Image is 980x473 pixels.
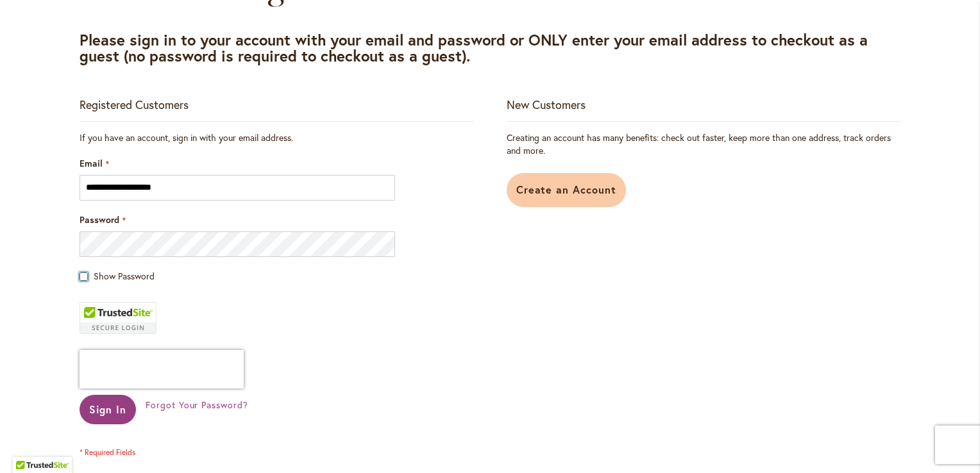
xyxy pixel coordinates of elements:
[80,302,156,334] div: TrustedSite Certified
[146,399,248,411] a: Forgot Your Password?
[80,29,868,66] strong: Please sign in to your account with your email and password or ONLY enter your email address to c...
[507,97,586,112] strong: New Customers
[146,399,248,411] span: Forgot Your Password?
[80,213,119,226] span: Password
[89,402,126,416] span: Sign In
[80,157,103,169] span: Email
[80,97,189,112] strong: Registered Customers
[10,427,46,463] iframe: Launch Accessibility Center
[80,131,473,144] div: If you have an account, sign in with your email address.
[507,173,627,207] a: Create an Account
[507,131,900,157] p: Creating an account has many benefits: check out faster, keep more than one address, track orders...
[80,395,136,424] button: Sign In
[80,350,244,388] iframe: reCAPTCHA
[94,270,155,282] span: Show Password
[516,183,617,196] span: Create an Account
